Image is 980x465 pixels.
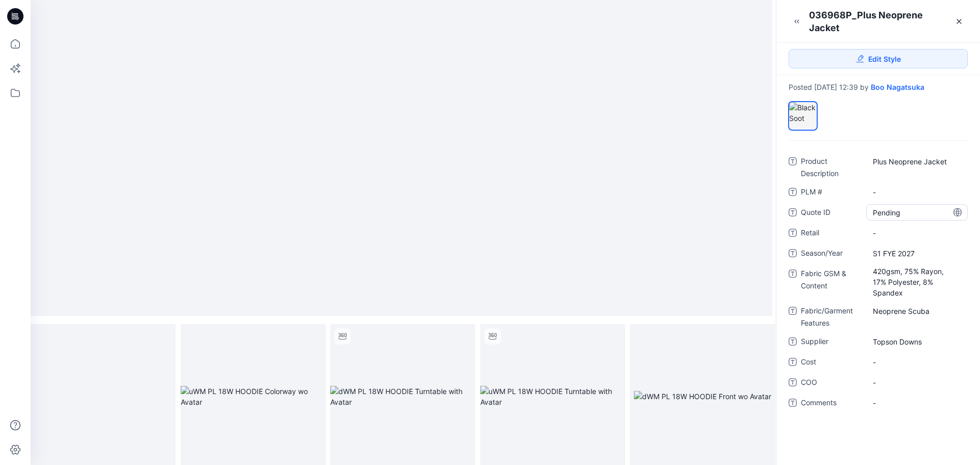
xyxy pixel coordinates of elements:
span: PLM # [801,186,862,200]
div: Posted [DATE] 12:39 by [789,83,968,91]
span: - [873,377,961,388]
span: Product Description [801,155,862,180]
span: - [873,187,961,198]
span: 420gsm, 75% Rayon, 17% Polyester, 8% Spandex [873,266,961,298]
img: uWM PL 18W HOODIE Turntable with Avatar [480,386,625,407]
span: Edit Style [868,54,901,64]
a: Boo Nagatsuka [871,83,924,91]
button: Minimize [789,13,805,30]
img: dWM PL 18W HOODIE Front wo Avatar [634,391,771,402]
div: 036968P_Plus Neoprene Jacket [809,9,949,34]
a: Edit Style [789,49,968,68]
span: - [873,228,961,238]
span: Supplier [801,335,862,350]
span: Pending [873,207,961,218]
span: Plus Neoprene Jacket [873,156,961,167]
span: Topson Downs [873,336,961,347]
span: Cost [801,356,862,370]
span: S1 FYE 2027 [873,248,961,259]
span: COO [801,376,862,390]
span: Comments [801,397,862,411]
span: Neoprene Scuba [873,306,961,316]
img: dWM PL 18W HOODIE Colorway wo Avatar [31,386,176,407]
span: - [873,398,961,408]
span: Fabric GSM & Content [801,267,862,299]
span: Fabric/Garment Features [801,305,862,329]
img: dWM PL 18W HOODIE Turntable with Avatar [330,386,475,407]
div: Black Soot [789,102,817,130]
a: Close Style Presentation [951,13,967,30]
img: uWM PL 18W HOODIE Colorway wo Avatar [181,386,326,407]
span: - [873,357,961,368]
span: Season/Year [801,247,862,261]
span: Quote ID [801,206,862,221]
span: Retail [801,227,862,241]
